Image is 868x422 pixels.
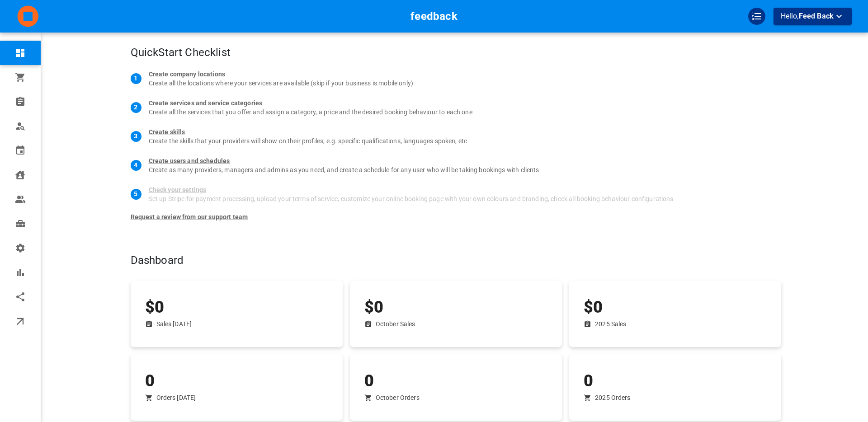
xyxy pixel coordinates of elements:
p: Create all the locations where your services are available (skip if your business is mobile only) [149,79,782,88]
button: Hello,Feed Back [774,8,852,25]
span: Feed Back [799,12,834,20]
div: 5 [131,189,142,200]
div: Create company locations [149,70,226,79]
p: 2025 Orders [595,393,630,403]
div: 4 [131,160,142,171]
img: company-logo [16,5,40,28]
span: 0 [145,371,155,390]
span: $0 [145,298,164,317]
span: $0 [584,298,603,317]
div: 3 [131,131,142,142]
h4: Dashboard [131,254,667,267]
p: Sales Today [156,319,192,329]
div: QuickStart Guide [748,8,765,25]
div: Create skills [149,127,185,136]
p: Orders Today [156,393,196,403]
div: Create users and schedules [149,156,230,165]
div: Check your settings [149,185,207,194]
p: October Sales [376,319,415,329]
p: Hello, [781,11,844,22]
div: 1 [131,73,142,84]
div: Create services and service categories [149,98,263,108]
span: $0 [364,298,383,317]
p: 2025 Sales [595,319,626,329]
h6: feedback [410,8,457,25]
p: Set up Stripe for payment processing, upload your terms of service, customize your online booking... [149,194,782,203]
p: Create all the services that you offer and assign a category, a price and the desired booking beh... [149,108,782,117]
p: October Orders [376,393,420,403]
p: Create the skills that your providers will show on their profiles, e.g. specific qualifications, ... [149,136,782,145]
h4: QuickStart Checklist [131,46,673,60]
p: Create as many providers, managers and admins as you need, and create a schedule for any user who... [149,165,782,174]
span: 0 [584,371,593,390]
span: 0 [364,371,374,390]
div: 2 [131,102,142,113]
div: Request a review from our support team [131,209,248,225]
